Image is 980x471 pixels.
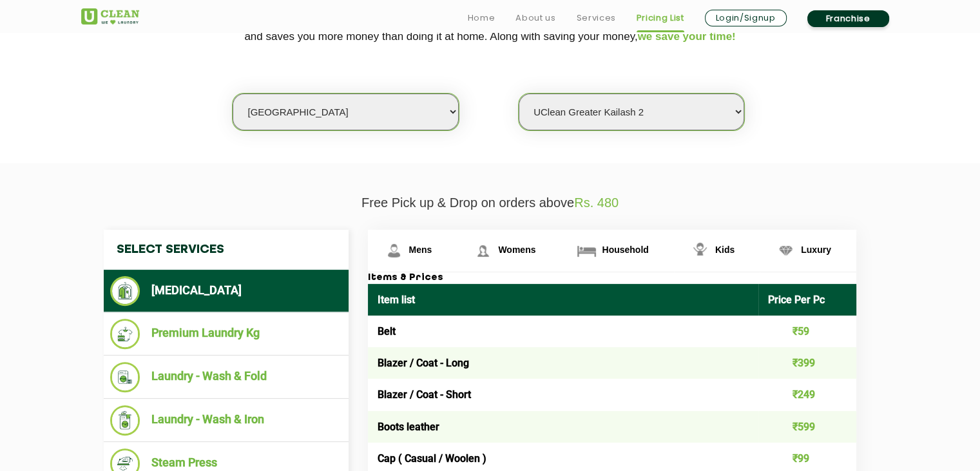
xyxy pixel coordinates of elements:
span: Mens [409,245,432,255]
span: Luxury [801,245,831,255]
span: Womens [498,245,535,255]
h4: Select Services [104,230,349,270]
span: Rs. 480 [574,195,619,210]
img: Laundry - Wash & Iron [110,405,140,436]
th: Price Per Pc [758,284,856,316]
img: Luxury [774,239,797,262]
td: ₹599 [758,411,856,443]
a: Pricing List [637,10,684,26]
img: Household [575,239,598,262]
span: we save your time! [638,30,736,43]
li: [MEDICAL_DATA] [110,276,342,306]
a: About us [515,10,555,26]
h3: Items & Prices [368,272,856,284]
img: Laundry - Wash & Fold [110,362,140,392]
td: Blazer / Coat - Short [368,379,759,410]
td: ₹249 [758,379,856,410]
span: Household [602,245,648,255]
td: ₹59 [758,316,856,347]
span: Kids [715,245,735,255]
img: Mens [383,239,405,262]
td: ₹399 [758,347,856,379]
td: Belt [368,316,759,347]
td: Boots leather [368,411,759,443]
img: Womens [472,239,494,262]
p: Free Pick up & Drop on orders above [81,195,899,210]
a: Login/Signup [705,10,787,26]
td: Blazer / Coat - Long [368,347,759,379]
a: Services [576,10,615,26]
li: Laundry - Wash & Iron [110,405,342,436]
a: Franchise [807,10,889,27]
img: Premium Laundry Kg [110,319,140,349]
li: Premium Laundry Kg [110,319,342,349]
th: Item list [368,284,759,316]
a: Home [468,10,495,26]
img: UClean Laundry and Dry Cleaning [81,8,139,25]
img: Kids [689,239,711,262]
li: Laundry - Wash & Fold [110,362,342,392]
img: Dry Cleaning [110,276,140,306]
